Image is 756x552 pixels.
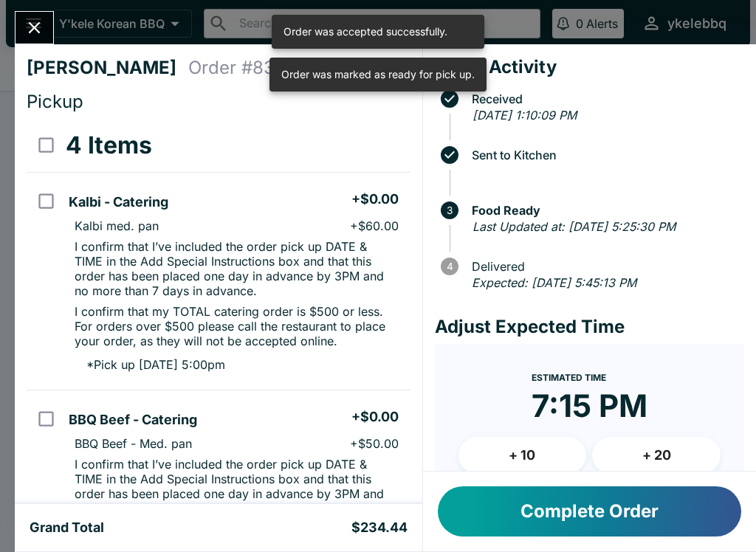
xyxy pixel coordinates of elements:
[75,218,159,233] p: Kalbi med. pan
[592,437,721,474] button: + 20
[464,204,744,217] span: Food Ready
[464,260,744,273] span: Delivered
[472,108,577,123] em: [DATE] 1:10:09 PM
[69,193,168,211] h5: Kalbi - Catering
[532,372,606,383] span: Estimated Time
[281,62,475,87] div: Order was marked as ready for pick up.
[447,204,453,216] text: 3
[75,357,225,372] p: * Pick up [DATE] 5:00pm
[458,437,587,474] button: + 10
[351,519,408,537] h5: $234.44
[27,91,83,112] span: Pickup
[75,239,398,298] p: I confirm that I’ve included the order pick up DATE & TIME in the Add Special Instructions box an...
[351,408,399,426] h5: + $0.00
[16,12,53,44] button: Close
[351,190,399,208] h5: + $0.00
[532,387,647,425] time: 7:15 PM
[66,131,152,160] h3: 4 Items
[472,275,636,290] em: Expected: [DATE] 5:45:13 PM
[283,19,447,44] div: Order was accepted successfully.
[69,411,197,429] h5: BBQ Beef - Catering
[75,457,398,516] p: I confirm that I’ve included the order pick up DATE & TIME in the Add Special Instructions box an...
[438,486,741,537] button: Complete Order
[350,436,399,451] p: + $50.00
[435,316,744,338] h4: Adjust Expected Time
[75,436,192,451] p: BBQ Beef - Med. pan
[464,92,744,106] span: Received
[350,218,399,233] p: + $60.00
[188,57,320,79] h4: Order # 834094
[472,219,676,234] em: Last Updated at: [DATE] 5:25:30 PM
[435,56,744,78] h4: Order Activity
[464,148,744,162] span: Sent to Kitchen
[75,304,398,348] p: I confirm that my TOTAL catering order is $500 or less. For orders over $500 please call the rest...
[27,57,188,79] h4: [PERSON_NAME]
[446,261,453,272] text: 4
[30,519,104,537] h5: Grand Total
